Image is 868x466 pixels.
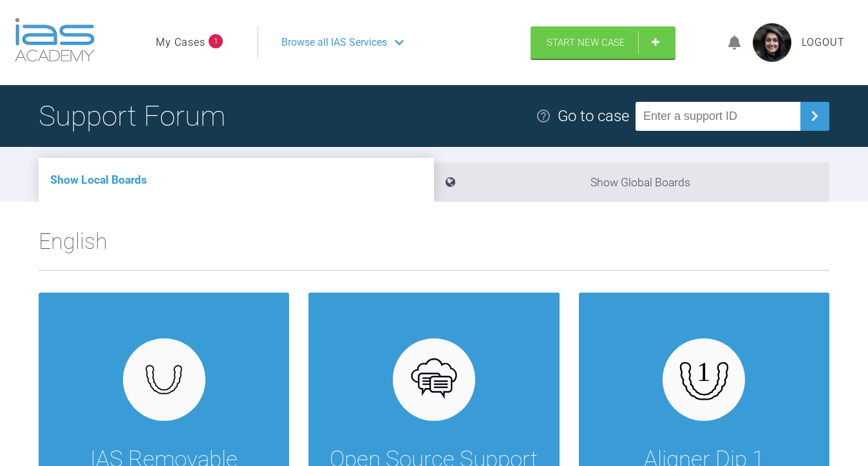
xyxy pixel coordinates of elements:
img: chevronRight.28bd32b0.svg [804,106,825,126]
span: 1 [209,34,223,48]
img: aligner-diploma-1.b1651a58.svg [679,355,729,405]
a: My Cases [156,34,205,51]
a: Start New Case [531,26,675,59]
h1: Support Forum [39,93,225,139]
a: Logout [802,34,845,51]
span: Start New Case [547,37,625,48]
img: profile.png [753,23,791,62]
h2: English [39,224,829,270]
li: Show Local Boards [39,158,434,202]
img: logo-light.3e3ef733.png [15,18,95,62]
div: Go to case [558,104,629,128]
input: Enter a support ID [636,102,800,131]
img: opensource.6e495855.svg [410,355,459,405]
span: Browse all IAS Services [281,34,387,51]
img: removables.927eaa4e.svg [139,361,189,398]
img: help.e70b9f3d.svg [536,108,551,124]
li: Show Global Boards [434,162,829,202]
